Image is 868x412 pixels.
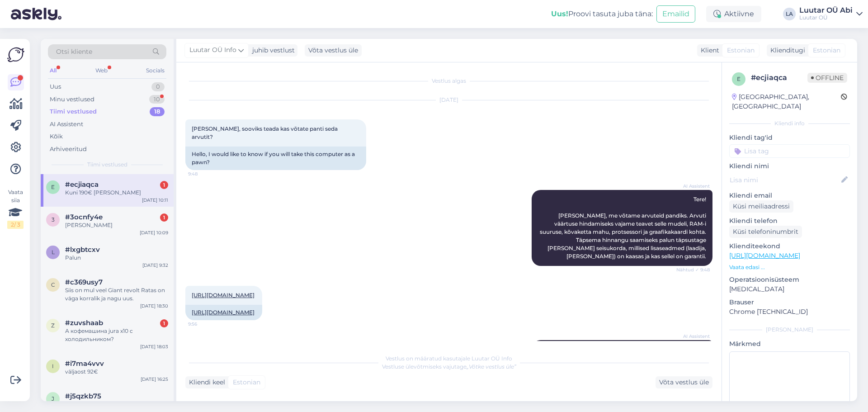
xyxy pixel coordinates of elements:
span: 3 [52,216,55,223]
div: Kliendi info [729,119,850,128]
div: Palun [65,254,168,262]
div: Küsi meiliaadressi [729,200,793,213]
div: [DATE] [185,96,712,104]
span: z [51,322,55,329]
span: #lxgbtcxv [65,246,100,254]
div: Luutar OÜ [799,14,853,21]
img: Askly Logo [7,46,24,63]
div: Küsi telefoninumbrit [729,226,802,238]
div: 0 [151,82,165,91]
p: Kliendi nimi [729,161,850,171]
div: 1 [160,319,168,327]
div: Kuni 190€ [PERSON_NAME] [65,189,168,197]
a: Luutar OÜ AbiLuutar OÜ [799,7,863,21]
div: Vestlus algas [185,77,712,85]
div: [DATE] 16:25 [141,376,168,383]
div: [PERSON_NAME] [65,221,168,229]
span: Tiimi vestlused [87,161,127,169]
span: AI Assistent [676,333,710,340]
span: Otsi kliente [56,47,92,57]
p: Kliendi email [729,191,850,200]
span: 9:48 [188,170,222,177]
button: Emailid [656,5,695,23]
p: Klienditeekond [729,242,850,251]
div: AI Assistent [50,120,83,129]
span: Vestluse ülevõtmiseks vajutage [382,363,516,370]
div: All [48,65,58,76]
span: Estonian [233,378,260,387]
span: #ecjiaqca [65,180,99,189]
div: [DATE] 18:03 [140,343,168,350]
div: 2 / 3 [7,221,24,229]
div: Arhiveeritud [50,145,87,154]
p: Vaata edasi ... [729,263,850,271]
span: i [52,363,54,369]
span: AI Assistent [676,183,710,189]
p: Brauser [729,298,850,307]
div: Siis on mul veel Giant revolt Ratas on väga korralik ja nagu uus. [65,286,168,303]
div: Kliendi keel [185,378,225,387]
p: [MEDICAL_DATA] [729,284,850,294]
div: Võta vestlus üle [305,44,362,57]
span: j [52,395,54,402]
p: Märkmed [729,339,850,349]
span: Luutar OÜ Info [189,45,236,55]
div: 10 [149,95,165,104]
div: Uus [50,82,61,91]
div: Kõik [50,132,63,141]
span: #zuvshaab [65,319,103,327]
a: [URL][DOMAIN_NAME] [192,309,255,316]
div: Klient [697,46,719,55]
div: palun mudelit, uurin [65,400,168,408]
span: l [52,249,55,256]
div: 18 [150,107,165,116]
span: #3ocnfy4e [65,213,103,221]
span: e [51,184,55,190]
span: Estonian [727,46,755,55]
div: Web [94,65,109,76]
span: #c369usy7 [65,278,103,286]
div: [DATE] 9:32 [142,262,168,269]
div: Võta vestlus üle [656,376,712,388]
span: 9:56 [188,321,222,327]
div: väljaost 92€ [65,368,168,376]
div: [DATE] 10:09 [140,229,168,236]
div: [PERSON_NAME] [729,326,850,334]
div: Klienditugi [767,46,805,55]
div: Tiimi vestlused [50,107,97,116]
p: Chrome [TECHNICAL_ID] [729,307,850,317]
input: Lisa tag [729,144,850,158]
div: Minu vestlused [50,95,94,104]
div: 1 [160,181,168,189]
p: Kliendi tag'id [729,133,850,142]
input: Lisa nimi [730,175,840,185]
span: #j5qzkb75 [65,392,101,400]
div: Hello, I would like to know if you will take this computer as a pawn? [185,147,366,170]
a: [URL][DOMAIN_NAME] [192,292,255,298]
div: # ecjiaqca [751,72,807,83]
span: c [51,281,55,288]
div: juhib vestlust [249,46,295,55]
span: Estonian [813,46,840,55]
div: [DATE] 10:11 [142,197,168,204]
a: [URL][DOMAIN_NAME] [729,251,800,260]
div: Proovi tasuta juba täna: [551,9,653,19]
p: Kliendi telefon [729,216,850,226]
span: [PERSON_NAME], sooviks teada kas võtate panti seda arvutit? [192,125,339,140]
div: [DATE] 18:30 [140,303,168,309]
p: Operatsioonisüsteem [729,275,850,284]
span: Vestlus on määratud kasutajale Luutar OÜ Info [386,355,512,362]
span: e [737,76,741,82]
b: Uus! [551,9,568,18]
span: #i7ma4vvv [65,360,104,368]
span: Nähtud ✓ 9:48 [676,266,710,273]
div: Socials [144,65,166,76]
div: Luutar OÜ Abi [799,7,853,14]
i: „Võtke vestlus üle” [467,363,516,370]
div: 1 [160,213,168,222]
div: Vaata siia [7,188,24,229]
div: А кофемашина jura x10 с холодильником? [65,327,168,343]
span: Offline [807,73,847,83]
div: [GEOGRAPHIC_DATA], [GEOGRAPHIC_DATA] [732,92,841,111]
div: LA [783,8,796,20]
